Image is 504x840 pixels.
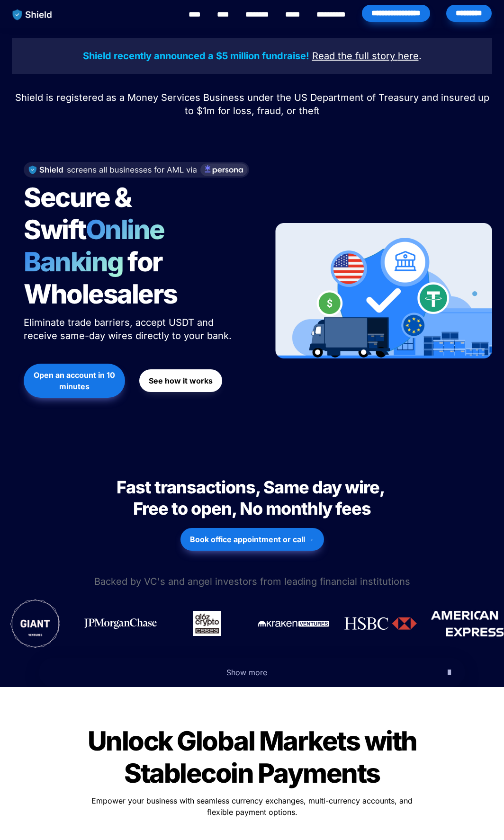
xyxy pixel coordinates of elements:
[139,369,222,392] button: See how it works
[398,50,419,62] u: here
[24,364,125,398] button: Open an account in 10 minutes
[398,52,419,61] a: here
[24,181,135,246] span: Secure & Swift
[180,528,324,551] button: Book office appointment or call →
[117,477,387,519] span: Fast transactions, Same day wire, Free to open, No monthly fees
[180,523,324,555] a: Book office appointment or call →
[39,658,465,687] button: Show more
[15,92,492,116] span: Shield is registered as a Money Services Business under the US Department of Treasury and insured...
[24,246,177,310] span: for Wholesalers
[419,50,422,62] span: .
[88,725,422,789] span: Unlock Global Markets with Stablecoin Payments
[24,214,174,278] span: Online Banking
[149,376,213,385] strong: See how it works
[91,796,415,817] span: Empower your business with seamless currency exchanges, multi-currency accounts, and flexible pay...
[312,50,395,62] u: Read the full story
[226,668,267,677] span: Show more
[24,359,125,402] a: Open an account in 10 minutes
[8,5,57,25] img: website logo
[34,370,117,391] strong: Open an account in 10 minutes
[190,535,315,544] strong: Book office appointment or call →
[24,317,232,341] span: Eliminate trade barriers, accept USDT and receive same-day wires directly to your bank.
[312,52,395,61] a: Read the full story
[139,365,222,397] a: See how it works
[83,50,309,62] strong: Shield recently announced a $5 million fundraise!
[94,576,410,587] span: Backed by VC's and angel investors from leading financial institutions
